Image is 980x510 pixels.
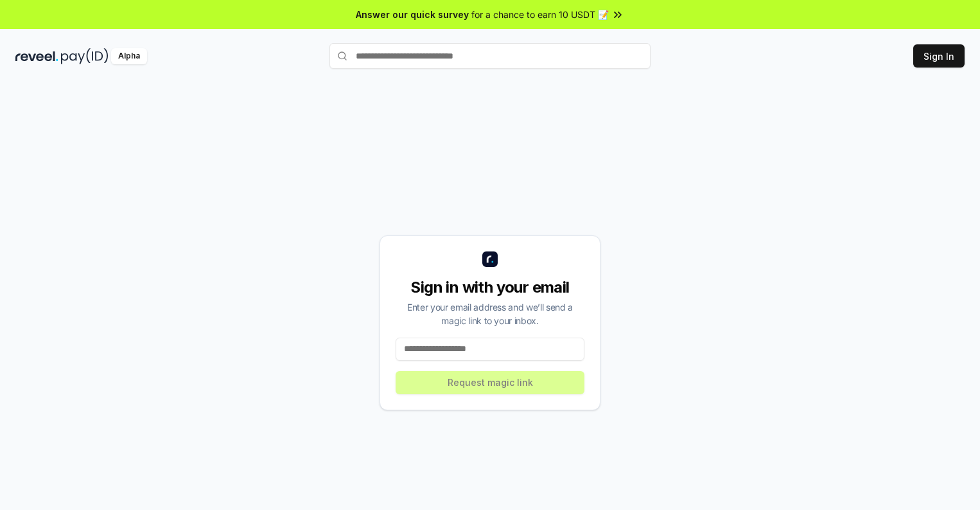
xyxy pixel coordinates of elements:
[15,48,58,64] img: reveel_dark
[61,48,109,64] img: pay_id
[356,8,469,21] span: Answer our quick survey
[913,44,965,68] button: Sign In
[111,48,147,64] div: Alpha
[396,300,584,327] div: Enter your email address and we’ll send a magic link to your inbox.
[396,277,584,298] div: Sign in with your email
[471,8,609,21] span: for a chance to earn 10 USDT 📝
[482,251,498,267] img: logo_small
